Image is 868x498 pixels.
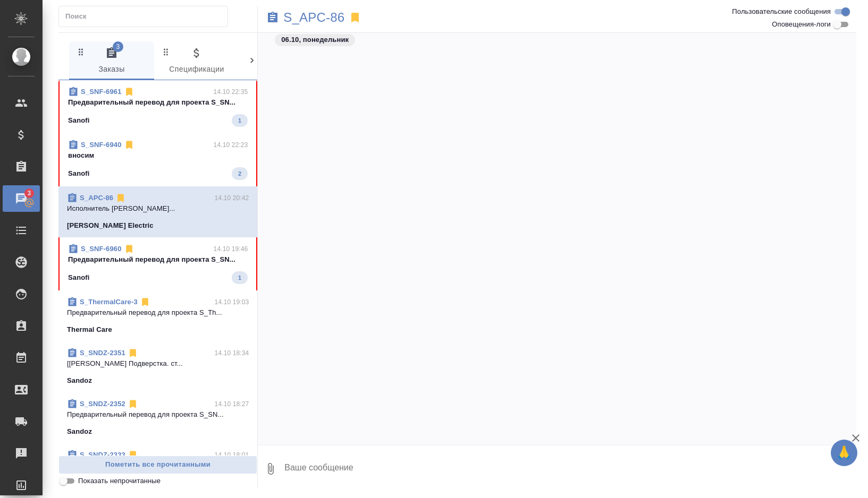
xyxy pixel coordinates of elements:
p: 14.10 22:23 [214,140,248,150]
svg: Отписаться [124,87,134,97]
svg: Отписаться [124,244,134,254]
span: Спецификации [161,47,233,76]
svg: Отписаться [115,193,126,203]
button: Пометить все прочитанными [58,456,257,474]
a: S_SNDZ-2351 [80,349,125,357]
a: S_APC-86 [283,12,344,23]
button: 🙏 [831,440,857,466]
span: 2 [232,168,248,179]
span: 3 [21,188,37,199]
span: Клиенты [246,47,318,76]
p: Sandoz [67,426,92,437]
p: 06.10, понедельник [281,35,349,45]
p: 14.10 18:01 [215,450,249,460]
p: Предварительный перевод для проекта S_Th... [67,307,249,318]
p: 14.10 18:34 [215,348,249,358]
span: 3 [113,41,123,52]
div: S_SNDZ-235214.10 18:27Предварительный перевод для проекта S_SN...Sandoz [58,392,257,443]
svg: Отписаться [140,297,150,307]
p: 14.10 22:35 [214,87,248,97]
svg: Зажми и перетащи, чтобы поменять порядок вкладок [76,47,86,57]
div: S_SNF-694014.10 22:23вносимSanofi2 [58,133,257,186]
a: S_APC-86 [80,194,113,202]
p: 14.10 19:46 [214,244,248,254]
p: Sandoz [67,375,92,386]
p: Thermal Care [67,324,112,335]
p: 14.10 19:03 [215,297,249,307]
svg: Зажми и перетащи, чтобы поменять порядок вкладок [161,47,171,57]
svg: Отписаться [128,399,138,409]
div: S_SNDZ-235114.10 18:34[[PERSON_NAME] Подверстка. ст...Sandoz [58,341,257,392]
a: S_SNF-6961 [81,88,122,96]
p: Sanofi [68,115,90,126]
a: S_SNF-6960 [81,245,122,253]
p: Предварительный перевод для проекта S_SN... [67,409,249,420]
span: 🙏 [835,442,853,464]
p: Предварительный перевод для проекта S_SN... [68,97,248,108]
span: 1 [232,272,248,283]
p: Sanofi [68,168,90,179]
div: S_SNF-696014.10 19:46Предварительный перевод для проекта S_SN...Sanofi1 [58,237,257,290]
span: Оповещения-логи [772,19,831,30]
div: S_SNF-696114.10 22:35Предварительный перевод для проекта S_SN...Sanofi1 [58,80,257,133]
p: вносим [68,150,248,161]
p: [PERSON_NAME] Electric [67,220,154,231]
p: Предварительный перевод для проекта S_SN... [68,254,248,265]
svg: Зажми и перетащи, чтобы поменять порядок вкладок [246,47,256,57]
svg: Отписаться [128,450,138,460]
a: S_SNF-6940 [81,141,122,149]
p: 14.10 20:42 [215,193,249,203]
div: S_APC-8614.10 20:42Исполнитель [PERSON_NAME]...[PERSON_NAME] Electric [58,186,257,237]
div: S_SNDZ-233314.10 18:01спасибо! забралаSandoz [58,443,257,494]
a: S_SNDZ-2352 [80,400,125,408]
a: 3 [3,185,40,212]
span: 1 [232,115,248,126]
a: S_ThermalCare-3 [80,298,138,306]
span: Пользовательские сообщения [732,6,831,17]
svg: Отписаться [124,140,134,150]
p: Исполнитель [PERSON_NAME]... [67,203,249,214]
input: Поиск [65,9,227,24]
span: Показать непрочитанные [78,476,161,486]
p: 14.10 18:27 [215,399,249,409]
a: S_SNDZ-2333 [80,451,125,459]
svg: Отписаться [128,348,138,358]
div: S_ThermalCare-314.10 19:03Предварительный перевод для проекта S_Th...Thermal Care [58,290,257,341]
span: Пометить все прочитанными [64,459,251,471]
p: Sanofi [68,272,90,283]
span: Заказы [75,47,148,76]
p: [[PERSON_NAME] Подверстка. ст... [67,358,249,369]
